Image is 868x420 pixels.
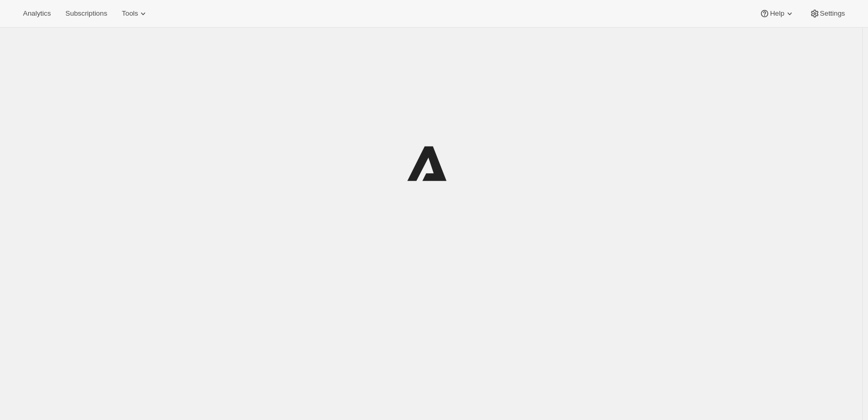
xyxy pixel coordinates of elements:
[122,9,138,18] span: Tools
[23,9,51,18] span: Analytics
[115,6,155,21] button: Tools
[820,9,845,18] span: Settings
[17,6,57,21] button: Analytics
[803,6,851,21] button: Settings
[65,9,107,18] span: Subscriptions
[59,6,113,21] button: Subscriptions
[753,6,801,21] button: Help
[770,9,784,18] span: Help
